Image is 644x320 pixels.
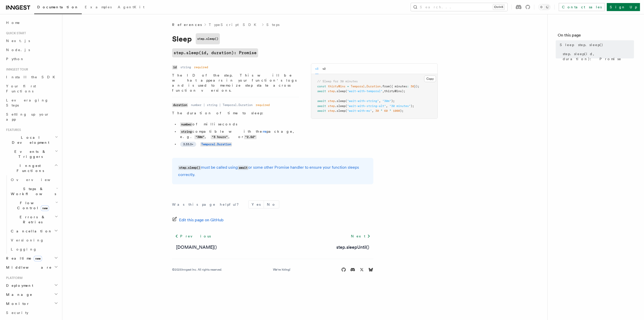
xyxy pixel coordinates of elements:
[411,85,414,88] span: 30
[317,89,326,93] span: await
[11,178,63,182] span: Overview
[172,232,214,241] a: Previous
[11,238,44,242] span: Versioning
[4,308,59,317] a: Security
[328,109,335,113] span: step
[4,281,59,290] button: Deployment
[200,142,232,146] a: Temporal.Duration
[238,166,248,170] code: await
[211,135,228,139] code: "3 hours"
[180,130,192,134] code: string
[393,109,400,113] span: 1000
[411,104,414,108] span: );
[6,20,20,25] span: Home
[351,85,365,88] span: Temporal
[172,65,177,69] code: id
[4,67,28,72] span: Inngest tour
[381,85,389,88] span: .from
[34,2,82,14] a: Documentation
[196,33,220,44] code: step.sleep()
[249,201,264,208] button: Yes
[6,39,30,43] span: Next.js
[4,163,54,173] span: Inngest Functions
[4,82,59,96] a: Your first Functions
[256,103,270,107] dd: required
[4,263,59,272] button: Middleware
[34,256,42,261] span: new
[4,128,21,132] span: Features
[372,109,374,113] span: ,
[414,85,419,88] span: });
[384,109,388,113] span: 60
[4,54,59,63] a: Python
[209,22,259,27] a: TypeScript SDK
[9,200,55,210] span: Flow Control
[172,48,258,57] code: step.sleep(id, duration): Promise
[4,161,59,175] button: Inngest Functions
[365,85,367,88] span: .
[389,104,411,108] span: "30 minutes"
[560,42,603,47] span: Sleep step.sleep()
[172,217,224,224] a: Edit this page on GitHub
[9,212,59,227] button: Errors & Retries
[9,184,59,198] button: Steps & Workflows
[345,89,347,93] span: (
[317,109,326,113] span: await
[9,175,59,184] a: Overview
[172,202,242,207] p: Was this page helpful?
[607,3,640,11] a: Sign Up
[4,31,26,35] span: Quick start
[4,283,33,288] span: Deployment
[317,99,326,103] span: await
[335,89,345,93] span: .sleep
[9,227,59,236] button: Cancellation
[179,217,224,224] span: Edit this page on GitHub
[4,135,55,145] span: Local Development
[4,265,52,270] span: Middleware
[561,49,634,63] a: step.sleep(id, duration): Promise
[335,99,345,103] span: .sleep
[180,65,191,69] dd: string
[194,135,205,139] code: "30m"
[9,186,56,196] span: Steps & Workflows
[180,122,192,127] code: number
[179,129,299,139] li: compatible with the package, e.g. , , or
[558,32,634,40] h4: On this page
[9,245,59,254] a: Logging
[9,229,52,234] span: Cancellation
[4,290,59,299] button: Manage
[172,103,188,107] code: duration
[41,205,49,211] span: new
[347,99,379,103] span: "wait-with-string"
[375,109,379,113] span: 30
[563,51,634,61] span: step.sleep(id, duration): Promise
[6,98,49,107] span: Leveraging Steps
[266,22,279,27] a: Steps
[323,64,326,74] button: v2
[336,244,369,251] a: step.sleepUntil()
[244,135,256,139] code: "2.5d"
[6,84,36,93] span: Your first Functions
[4,45,59,54] a: Node.js
[347,85,349,88] span: =
[347,89,382,93] span: "wait-with-temporal"
[411,3,507,11] button: Search...Ctrl+K
[172,22,202,27] span: References
[4,36,59,45] a: Next.js
[382,89,384,93] span: ,
[183,142,193,146] span: 3.33.0+
[391,99,395,103] span: );
[6,112,49,121] span: Setting up your app
[328,104,335,108] span: step
[9,215,55,225] span: Errors & Retries
[4,18,59,27] a: Home
[384,89,405,93] span: thirtyMins);
[348,232,373,241] a: Next
[176,244,217,251] a: [DOMAIN_NAME]()
[178,166,201,170] code: step.sleep()
[273,268,290,272] a: We're hiring!
[4,147,59,161] button: Events & Triggers
[317,80,358,83] span: // Sleep for 30 minutes
[37,5,79,9] span: Documentation
[347,109,372,113] span: "wait-with-ms"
